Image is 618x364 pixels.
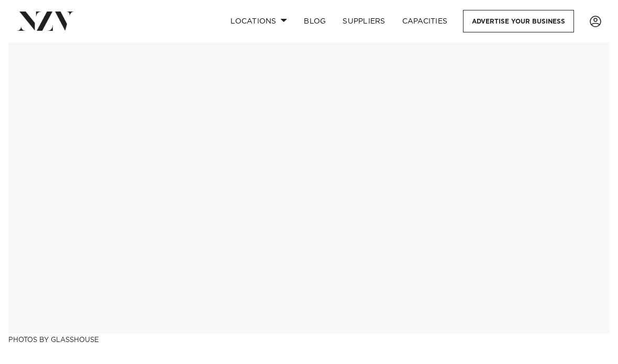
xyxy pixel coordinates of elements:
a: Locations [222,10,295,32]
a: BLOG [295,10,334,32]
a: Advertise your business [463,10,574,32]
a: Capacities [394,10,456,32]
h3: Photos by Glasshouse [8,334,610,345]
a: SUPPLIERS [334,10,393,32]
img: nzv-logo.png [17,12,74,30]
